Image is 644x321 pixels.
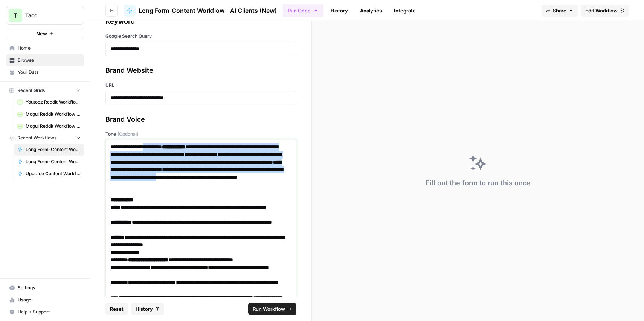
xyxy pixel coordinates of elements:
[14,156,84,168] a: Long Form-Content Workflow - All Clients (New)
[6,28,84,39] button: New
[18,284,81,291] span: Settings
[139,6,277,15] span: Long Form-Content Workflow - AI Clients (New)
[105,303,128,315] button: Reset
[26,170,81,177] span: Upgrade Content Workflow - Nurx
[18,57,81,64] span: Browse
[6,306,84,318] button: Help + Support
[542,5,578,17] button: Share
[105,33,296,40] label: Google Search Query
[18,45,81,52] span: Home
[105,16,296,27] div: Keyword
[14,168,84,180] a: Upgrade Content Workflow - Nurx
[6,54,84,66] a: Browse
[253,305,285,313] span: Run Workflow
[26,146,81,153] span: Long Form-Content Workflow - AI Clients (New)
[105,114,296,125] div: Brand Voice
[26,111,81,118] span: Mogul Reddit Workflow Grid (1)
[14,11,17,20] span: T
[6,282,84,294] a: Settings
[14,108,84,120] a: Mogul Reddit Workflow Grid (1)
[6,294,84,306] a: Usage
[26,99,81,105] span: Youtooz Reddit Workflow Grid
[553,7,566,14] span: Share
[131,303,164,315] button: History
[6,85,84,96] button: Recent Grids
[585,7,618,14] span: Edit Workflow
[18,309,81,315] span: Help + Support
[17,87,45,94] span: Recent Grids
[25,12,71,19] span: Taco
[326,5,353,17] a: History
[6,6,84,25] button: Workspace: Taco
[248,303,296,315] button: Run Workflow
[581,5,629,17] a: Edit Workflow
[18,69,81,76] span: Your Data
[26,123,81,130] span: Mogul Reddit Workflow Grid
[14,144,84,156] a: Long Form-Content Workflow - AI Clients (New)
[118,131,138,138] span: (Optional)
[6,42,84,54] a: Home
[36,30,47,37] span: New
[124,5,277,17] a: Long Form-Content Workflow - AI Clients (New)
[105,82,296,89] label: URL
[283,4,323,17] button: Run Once
[389,5,420,17] a: Integrate
[110,305,124,313] span: Reset
[14,96,84,108] a: Youtooz Reddit Workflow Grid
[136,305,153,313] span: History
[356,5,386,17] a: Analytics
[17,135,56,141] span: Recent Workflows
[426,178,531,188] div: Fill out the form to run this once
[18,297,81,303] span: Usage
[6,132,84,144] button: Recent Workflows
[14,120,84,132] a: Mogul Reddit Workflow Grid
[105,131,296,138] label: Tone
[105,65,296,76] div: Brand Website
[26,158,81,165] span: Long Form-Content Workflow - All Clients (New)
[6,66,84,78] a: Your Data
